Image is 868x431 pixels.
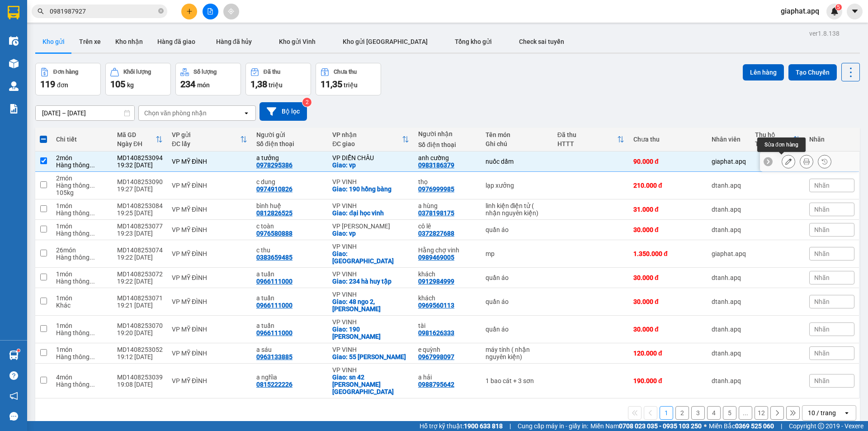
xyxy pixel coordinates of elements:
[633,182,703,189] div: 210.000 đ
[486,158,548,165] div: nuốc dấm
[256,178,323,185] div: c dung
[486,377,548,384] div: 1 bao cát + 3 sơn
[420,421,503,431] span: Hỗ trợ kỹ thuật:
[256,353,292,360] div: 0963133885
[172,298,247,305] div: VP MỸ ĐÌNH
[814,326,830,333] span: Nhãn
[175,63,241,95] button: Số lượng234món
[814,350,830,357] span: Nhãn
[56,278,108,285] div: Hàng thông thường
[782,155,795,168] div: Sửa đơn hàng
[117,209,163,217] div: 19:25 [DATE]
[117,278,163,285] div: 19:22 [DATE]
[117,381,163,388] div: 19:08 [DATE]
[332,270,409,278] div: VP VINH
[707,406,721,420] button: 4
[17,349,20,352] sup: 1
[418,246,476,254] div: Hằng chợ vinh
[117,202,163,209] div: MD1408253084
[814,226,830,233] span: Nhãn
[332,250,409,265] div: Giao: chợ vinh
[712,326,746,333] div: dtanh.apq
[56,374,108,381] div: 4 món
[757,137,806,152] div: Sửa đơn hàng
[256,209,292,217] div: 0812826525
[228,8,234,14] span: aim
[9,350,19,360] img: warehouse-icon
[712,206,746,213] div: dtanh.apq
[332,140,402,147] div: ĐC giao
[332,161,409,169] div: Giao: vp
[743,64,784,81] button: Lên hàng
[418,209,454,217] div: 0378198175
[90,161,95,169] span: ...
[256,374,323,381] div: a nghĩa
[553,128,629,152] th: Toggle SortBy
[814,274,830,281] span: Nhãn
[256,278,292,285] div: 0966111000
[172,182,247,189] div: VP MỸ ĐÌNH
[117,294,163,302] div: MD1408253071
[269,81,283,89] span: triệu
[172,274,247,281] div: VP MỸ ĐÌNH
[328,128,414,152] th: Toggle SortBy
[633,250,703,257] div: 1.350.000 đ
[256,381,292,388] div: 0815222226
[418,329,454,336] div: 0981626333
[172,377,247,384] div: VP MỸ ĐÌNH
[105,63,171,95] button: Khối lượng105kg
[418,130,476,137] div: Người nhận
[8,6,19,19] img: logo-vxr
[56,294,108,302] div: 1 món
[675,406,689,420] button: 2
[117,270,163,278] div: MD1408253072
[72,31,108,52] button: Trên xe
[486,274,548,281] div: quần áo
[117,178,163,185] div: MD1408253090
[321,79,342,90] span: 11,35
[486,250,548,257] div: mp
[110,79,125,90] span: 105
[712,377,746,384] div: dtanh.apq
[223,4,239,19] button: aim
[9,371,18,380] span: question-circle
[712,182,746,189] div: dtanh.apq
[619,422,702,430] strong: 0708 023 035 - 0935 103 250
[809,136,854,143] div: Nhãn
[750,128,805,152] th: Toggle SortBy
[332,298,409,313] div: Giao: 48 ngo 2,hoang xuan han
[90,230,95,237] span: ...
[633,136,703,143] div: Chưa thu
[56,322,108,329] div: 1 món
[90,254,95,261] span: ...
[418,302,454,309] div: 0969560113
[633,206,703,213] div: 31.000 đ
[56,270,108,278] div: 1 món
[418,294,476,302] div: khách
[256,154,323,161] div: a tưởng
[172,350,247,357] div: VP MỸ ĐÌNH
[256,223,323,230] div: c toàn
[117,254,163,261] div: 19:22 [DATE]
[90,381,95,388] span: ...
[739,406,752,420] button: ...
[486,140,548,147] div: Ghi chú
[344,81,358,89] span: triệu
[172,226,247,233] div: VP MỸ ĐÌNH
[418,202,476,209] div: a hùng
[343,38,428,45] span: Kho gửi [GEOGRAPHIC_DATA]
[418,322,476,329] div: tài
[814,206,830,213] span: Nhãn
[418,161,454,169] div: 0983186379
[486,326,548,333] div: quần áo
[9,412,18,421] span: message
[172,158,247,165] div: VP MỸ ĐÌNH
[117,322,163,329] div: MD1408253070
[788,64,837,81] button: Tạo Chuyến
[418,254,454,261] div: 0989469005
[50,6,156,16] input: Tìm tên, số ĐT hoặc mã đơn
[117,346,163,353] div: MD1408253052
[117,329,163,336] div: 19:20 [DATE]
[172,250,247,257] div: VP MỸ ĐÌNH
[334,69,357,75] div: Chưa thu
